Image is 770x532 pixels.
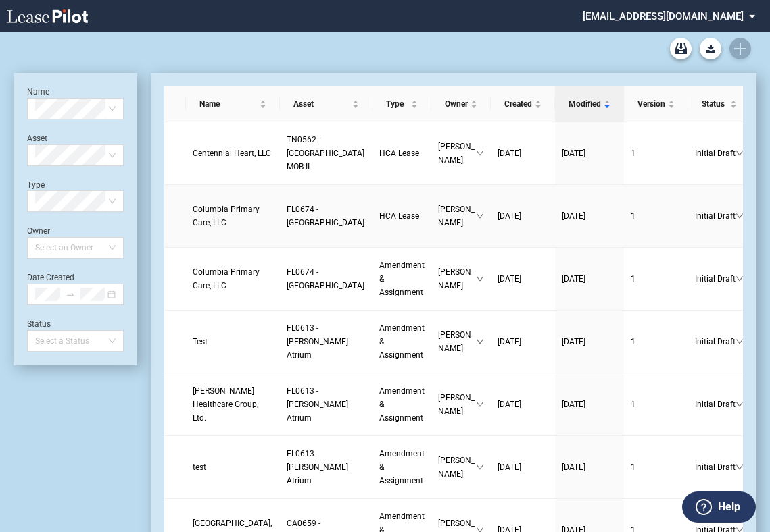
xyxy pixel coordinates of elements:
a: Amendment & Assignment [379,321,425,362]
span: 1 [631,462,635,472]
label: Status [27,319,51,329]
span: Initial Draft [695,398,736,411]
span: FL0613 - Kendall Atrium [287,323,348,360]
span: Initial Draft [695,272,736,286]
span: Initial Draft [695,460,736,474]
span: [PERSON_NAME] [438,454,476,481]
span: Amendment & Assignment [379,449,425,485]
label: Owner [27,226,50,236]
span: down [736,275,744,283]
span: down [476,463,484,471]
label: Type [27,180,45,190]
span: down [736,338,744,346]
span: 1 [631,274,635,284]
span: HCA Lease [379,149,419,158]
span: Name [199,97,257,111]
th: Type [372,86,431,122]
span: down [476,338,484,346]
a: Centennial Heart, LLC [193,147,273,160]
a: Archive [670,38,692,59]
span: swap-right [66,290,75,299]
a: HCA Lease [379,147,425,160]
span: [DATE] [562,337,585,346]
span: [PERSON_NAME] [438,265,476,292]
a: [DATE] [562,460,617,474]
span: Initial Draft [695,147,736,160]
th: Status [688,86,750,122]
a: [DATE] [562,272,617,286]
span: 1 [631,337,635,346]
span: FL0674 - Westside Medical Plaza [287,267,364,290]
span: HCA Lease [379,211,419,221]
span: Amendment & Assignment [379,261,425,297]
span: Amendment & Assignment [379,386,425,423]
span: Initial Draft [695,209,736,223]
span: FL0613 - Kendall Atrium [287,449,348,485]
span: Test [193,337,208,346]
a: [DATE] [498,272,548,286]
span: [PERSON_NAME] [438,203,476,230]
span: down [736,212,744,220]
span: 1 [631,400,635,409]
span: Columbia Primary Care, LLC [193,205,260,228]
span: Version [637,97,665,111]
th: Owner [431,86,491,122]
a: TN0562 - [GEOGRAPHIC_DATA] MOB II [287,133,366,174]
label: Name [27,87,49,97]
a: Columbia Primary Care, LLC [193,203,273,230]
span: [DATE] [498,149,521,158]
span: Created [504,97,532,111]
a: 1 [631,272,681,286]
span: Kendall Healthcare Group, Ltd. [193,386,258,423]
a: 1 [631,398,681,411]
a: Columbia Primary Care, LLC [193,265,273,292]
a: [DATE] [498,398,548,411]
a: HCA Lease [379,209,425,223]
span: [PERSON_NAME] [438,140,476,167]
span: [DATE] [498,274,521,284]
th: Version [624,86,688,122]
th: Name [186,86,280,122]
th: Created [491,86,555,122]
a: [DATE] [498,147,548,160]
span: 1 [631,211,635,221]
th: Asset [280,86,372,122]
a: test [193,460,273,474]
a: [PERSON_NAME] Healthcare Group, Ltd. [193,384,273,425]
span: [DATE] [498,462,521,472]
a: 1 [631,147,681,160]
span: FL0674 - Westside Medical Plaza [287,205,364,228]
span: Owner [445,97,468,111]
a: [DATE] [498,209,548,223]
span: Modified [569,97,601,111]
span: test [193,462,206,472]
a: FL0613 - [PERSON_NAME] Atrium [287,321,366,362]
span: [DATE] [498,400,521,409]
a: 1 [631,335,681,348]
span: down [736,463,744,471]
span: down [736,149,744,157]
span: down [736,400,744,408]
span: [DATE] [498,211,521,221]
a: FL0613 - [PERSON_NAME] Atrium [287,384,366,425]
span: down [476,400,484,408]
span: [PERSON_NAME] [438,328,476,355]
a: [DATE] [562,147,617,160]
span: down [476,212,484,220]
span: [DATE] [562,400,585,409]
span: to [66,290,75,299]
a: 1 [631,209,681,223]
button: Download Blank Form [700,38,721,59]
span: [DATE] [562,462,585,472]
span: Type [386,97,408,111]
md-menu: Download Blank Form List [696,38,725,59]
span: down [476,149,484,157]
a: [DATE] [562,335,617,348]
button: Help [682,491,756,523]
a: Amendment & Assignment [379,259,425,299]
label: Asset [27,134,47,143]
span: Amendment & Assignment [379,323,425,360]
span: [DATE] [562,274,585,284]
a: FL0613 - [PERSON_NAME] Atrium [287,447,366,487]
span: down [476,275,484,283]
